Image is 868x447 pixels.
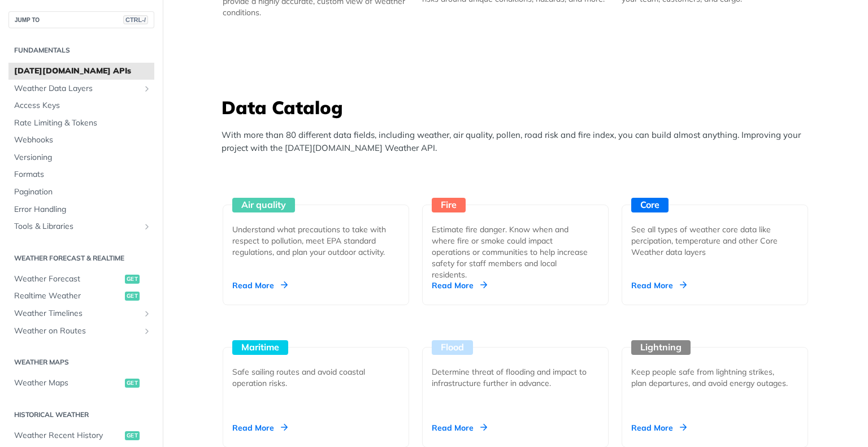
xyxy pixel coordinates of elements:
[8,271,154,288] a: Weather Forecastget
[631,340,691,355] div: Lightning
[8,11,154,28] button: JUMP TOCTRL-/
[8,218,154,235] a: Tools & LibrariesShow subpages for Tools & Libraries
[14,290,122,302] span: Realtime Weather
[14,221,140,232] span: Tools & Libraries
[14,118,151,129] span: Rate Limiting & Tokens
[8,323,154,340] a: Weather on RoutesShow subpages for Weather on Routes
[8,201,154,218] a: Error Handling
[123,15,148,24] span: CTRL-/
[14,186,151,198] span: Pagination
[432,198,466,212] div: Fire
[8,253,154,263] h2: Weather Forecast & realtime
[8,305,154,322] a: Weather TimelinesShow subpages for Weather Timelines
[142,309,151,318] button: Show subpages for Weather Timelines
[8,357,154,367] h2: Weather Maps
[232,224,390,258] div: Understand what precautions to take with respect to pollution, meet EPA standard regulations, and...
[222,95,815,120] h3: Data Catalog
[142,84,151,93] button: Show subpages for Weather Data Layers
[8,97,154,114] a: Access Keys
[8,45,154,55] h2: Fundamentals
[8,149,154,166] a: Versioning
[8,80,154,97] a: Weather Data LayersShow subpages for Weather Data Layers
[631,224,789,258] div: See all types of weather core data like percipation, temperature and other Core Weather data layers
[8,166,154,183] a: Formats
[232,198,295,212] div: Air quality
[232,340,288,355] div: Maritime
[8,132,154,149] a: Webhooks
[14,430,122,441] span: Weather Recent History
[14,100,151,111] span: Access Keys
[8,184,154,201] a: Pagination
[14,274,122,285] span: Weather Forecast
[14,66,151,77] span: [DATE][DOMAIN_NAME] APIs
[142,327,151,336] button: Show subpages for Weather on Routes
[14,134,151,146] span: Webhooks
[617,163,813,305] a: Core See all types of weather core data like percipation, temperature and other Core Weather data...
[631,366,789,389] div: Keep people safe from lightning strikes, plan departures, and avoid energy outages.
[8,410,154,420] h2: Historical Weather
[631,280,687,291] div: Read More
[14,204,151,215] span: Error Handling
[432,224,590,280] div: Estimate fire danger. Know when and where fire or smoke could impact operations or communities to...
[14,152,151,163] span: Versioning
[631,422,687,433] div: Read More
[432,422,487,433] div: Read More
[232,280,288,291] div: Read More
[218,163,414,305] a: Air quality Understand what precautions to take with respect to pollution, meet EPA standard regu...
[14,169,151,180] span: Formats
[14,308,140,319] span: Weather Timelines
[418,163,613,305] a: Fire Estimate fire danger. Know when and where fire or smoke could impact operations or communiti...
[432,340,473,355] div: Flood
[125,292,140,301] span: get
[8,288,154,305] a: Realtime Weatherget
[8,375,154,392] a: Weather Mapsget
[14,83,140,94] span: Weather Data Layers
[222,129,815,154] p: With more than 80 different data fields, including weather, air quality, pollen, road risk and fi...
[631,198,669,212] div: Core
[14,326,140,337] span: Weather on Routes
[232,366,390,389] div: Safe sailing routes and avoid coastal operation risks.
[432,366,590,389] div: Determine threat of flooding and impact to infrastructure further in advance.
[232,422,288,433] div: Read More
[8,427,154,444] a: Weather Recent Historyget
[125,275,140,284] span: get
[125,431,140,440] span: get
[14,377,122,389] span: Weather Maps
[142,222,151,231] button: Show subpages for Tools & Libraries
[8,63,154,80] a: [DATE][DOMAIN_NAME] APIs
[432,280,487,291] div: Read More
[125,379,140,388] span: get
[8,115,154,132] a: Rate Limiting & Tokens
